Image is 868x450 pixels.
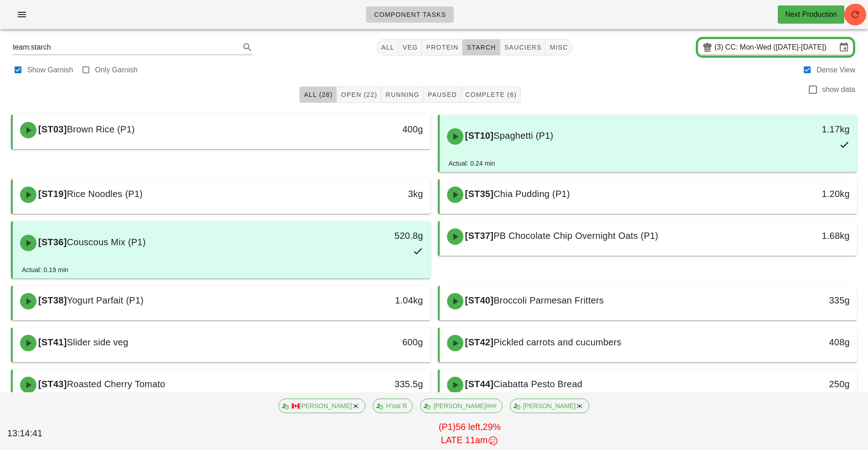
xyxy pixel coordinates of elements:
span: protein [426,44,458,51]
span: Running [385,91,419,98]
span: Broccoli Parmesan Fritters [493,295,604,305]
span: H'oat R [379,399,407,413]
div: 400g [330,122,423,137]
button: protein [422,39,462,56]
label: Show Garnish [27,66,73,75]
span: Paused [427,91,457,98]
button: sauciers [500,39,546,56]
button: All (28) [299,86,337,103]
span: Ciabatta Pesto Bread [493,379,582,389]
div: 335g [757,293,850,308]
div: 1.68kg [757,228,850,243]
div: 1.04kg [330,293,423,308]
span: [ST03] [36,124,67,134]
span: [ST41] [36,337,67,347]
span: [ST43] [36,379,67,389]
div: 600g [330,335,423,349]
label: Dense View [817,66,855,75]
span: [ST19] [36,189,67,199]
button: veg [399,39,422,56]
span: [PERSON_NAME]### [426,399,497,413]
span: veg [402,44,418,51]
span: PB Chocolate Chip Overnight Oats (P1) [493,231,658,241]
span: [ST38] [36,295,67,305]
span: [ST44] [463,379,494,389]
span: [ST10] [463,131,494,141]
button: Complete (6) [461,86,521,103]
div: 408g [757,335,850,349]
span: starch [466,44,496,51]
span: Couscous Mix (P1) [67,237,146,247]
span: [ST42] [463,337,494,347]
label: Only Garnish [95,66,138,75]
div: 335.5g [330,377,423,391]
span: Yogurt Parfait (P1) [67,295,144,305]
div: 250g [757,377,850,391]
a: Component Tasks [366,6,454,23]
span: 56 left, [456,422,483,432]
span: [ST36] [36,237,67,247]
span: Slider side veg [67,337,128,347]
div: 520.8g [330,228,423,243]
button: starch [462,39,500,56]
div: Next Production [785,9,837,20]
div: (P1) 29% [77,419,863,449]
span: Roasted Cherry Tomato [67,379,165,389]
span: Pickled carrots and cucumbers [493,337,621,347]
div: 3kg [330,187,423,201]
span: Brown Rice (P1) [67,124,135,134]
span: [PERSON_NAME]🇰🇷 [516,399,583,413]
span: Open (22) [340,91,377,98]
span: 🇨🇦[PERSON_NAME]🇰🇷 [284,399,360,413]
span: Spaghetti (P1) [493,131,553,141]
div: 1.20kg [757,187,850,201]
button: Running [381,86,423,103]
label: show data [822,85,855,94]
div: 1.17kg [757,122,850,137]
span: [ST35] [463,189,494,199]
div: LATE 11am [79,434,861,447]
div: (3) [714,43,725,52]
span: Complete (6) [465,91,517,98]
span: All (28) [303,91,333,98]
span: Rice Noodles (P1) [67,189,143,199]
span: misc [549,44,568,51]
span: [ST37] [463,231,494,241]
button: All [377,39,399,56]
span: Chia Pudding (P1) [493,189,570,199]
div: Actual: 0.24 min [449,158,495,168]
button: Open (22) [337,86,381,103]
div: 13:14:41 [5,425,77,442]
span: Component Tasks [374,11,446,18]
button: Paused [424,86,461,103]
button: misc [545,39,572,56]
span: sauciers [504,44,542,51]
span: [ST40] [463,295,494,305]
div: Actual: 0.19 min [22,265,68,275]
span: All [381,44,395,51]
